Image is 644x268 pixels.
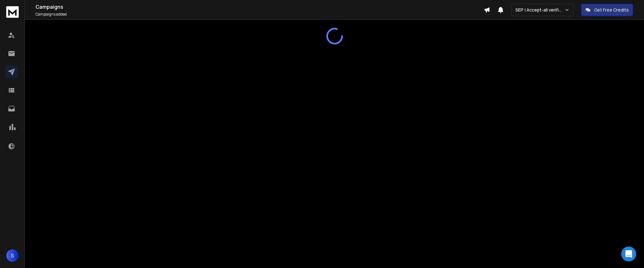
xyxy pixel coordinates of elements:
p: SEP | Accept-all verifications [515,7,565,13]
p: Campaigns added [36,12,484,17]
img: logo [6,6,19,18]
p: Get Free Credits [594,7,629,13]
div: Open Intercom Messenger [621,247,636,261]
button: Get Free Credits [581,4,633,16]
h1: Campaigns [36,3,484,11]
button: S [6,249,19,262]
